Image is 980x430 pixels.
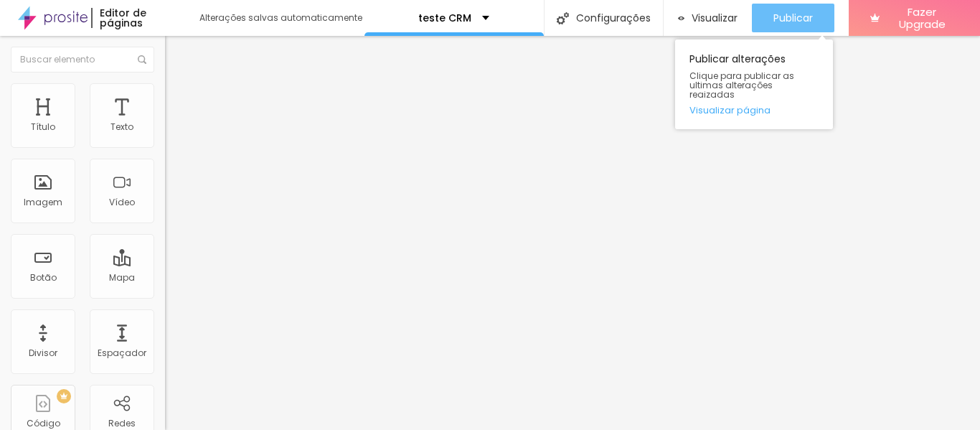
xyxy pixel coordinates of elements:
div: Publicar alterações [675,39,833,129]
button: Visualizar [664,4,752,32]
img: Icone [557,12,569,24]
span: Clique para publicar as ultimas alterações reaizadas [689,71,819,100]
iframe: Editor [165,36,980,430]
div: Botão [30,273,57,283]
input: Buscar elemento [11,47,154,73]
div: Mapa [109,273,135,283]
button: Publicar [752,4,834,32]
div: Texto [110,122,133,132]
span: Fazer Upgrade [885,6,958,31]
img: Icone [138,55,146,64]
div: Título [31,122,55,132]
span: Visualizar [692,12,738,24]
div: Divisor [29,348,57,358]
img: view-1.svg [678,12,684,24]
div: Alterações salvas automaticamente [199,14,364,22]
a: Visualizar página [689,106,819,115]
div: Editor de páginas [91,8,185,28]
div: Espaçador [98,348,146,358]
span: Publicar [773,12,813,24]
div: Imagem [24,197,62,207]
div: Vídeo [109,197,135,207]
p: teste CRM [418,13,471,23]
